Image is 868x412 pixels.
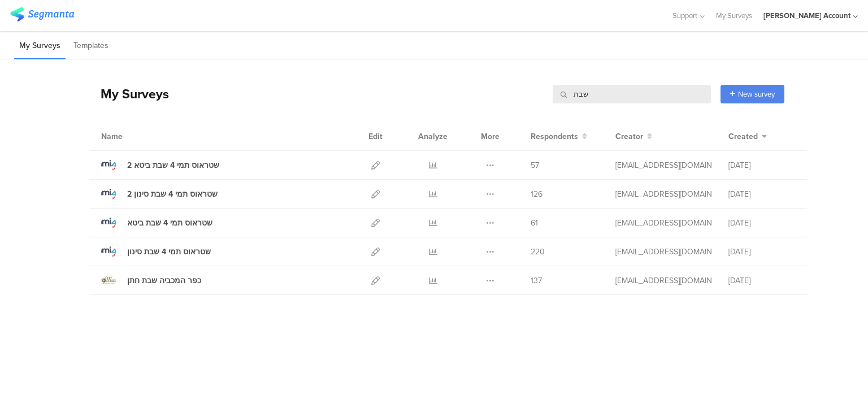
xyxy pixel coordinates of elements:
[553,85,711,103] input: Survey Name, Creator...
[728,159,796,171] div: [DATE]
[531,159,539,171] span: 57
[416,122,450,150] div: Analyze
[615,188,711,200] div: odelya@ifocus-r.com
[363,122,388,150] div: Edit
[478,122,502,150] div: More
[615,217,711,229] div: odelya@ifocus-r.com
[101,273,201,288] a: כפר המכביה שבת חתן
[101,187,218,201] a: 2 שטראוס תמי 4 שבת סינון
[728,275,796,287] div: [DATE]
[728,246,796,258] div: [DATE]
[89,84,169,103] div: My Surveys
[615,131,643,142] span: Creator
[531,217,538,229] span: 61
[738,89,775,99] span: New survey
[531,131,587,142] button: Respondents
[10,7,74,21] img: segmanta logo
[68,33,114,59] li: Templates
[728,131,758,142] span: Created
[127,159,219,171] div: 2 שטראוס תמי 4 שבת ביטא
[615,131,652,142] button: Creator
[728,217,796,229] div: [DATE]
[615,159,711,171] div: odelya@ifocus-r.com
[672,10,697,21] span: Support
[763,10,850,21] div: [PERSON_NAME] Account
[101,158,219,172] a: 2 שטראוס תמי 4 שבת ביטא
[728,131,767,142] button: Created
[531,188,542,200] span: 126
[728,188,796,200] div: [DATE]
[127,188,218,200] div: 2 שטראוס תמי 4 שבת סינון
[14,33,66,59] li: My Surveys
[531,131,578,142] span: Respondents
[531,246,545,258] span: 220
[531,275,542,287] span: 137
[127,275,201,287] div: כפר המכביה שבת חתן
[101,131,169,142] div: Name
[127,246,211,258] div: שטראוס תמי 4 שבת סינון
[101,215,212,230] a: שטראוס תמי 4 שבת ביטא
[615,246,711,258] div: odelya@ifocus-r.com
[615,275,711,287] div: odelya@ifocus-r.com
[127,217,212,229] div: שטראוס תמי 4 שבת ביטא
[101,244,211,259] a: שטראוס תמי 4 שבת סינון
